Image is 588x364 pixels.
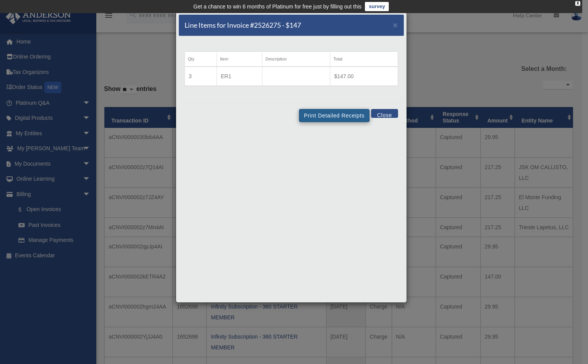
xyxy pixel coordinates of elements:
th: Item [217,52,262,67]
th: Total [330,52,398,67]
a: survey [365,2,389,11]
button: Print Detailed Receipts [299,109,370,122]
th: Qty [185,52,217,67]
div: Get a chance to win 6 months of Platinum for free just by filling out this [193,2,362,11]
td: $147.00 [330,67,398,86]
th: Description [262,52,330,67]
span: × [393,20,398,29]
div: close [575,1,580,6]
button: Close [393,21,398,29]
td: 3 [185,67,217,86]
h5: Line Items for Invoice #2526275 - $147 [185,20,301,30]
td: ER1 [217,67,262,86]
button: Close [371,109,398,118]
